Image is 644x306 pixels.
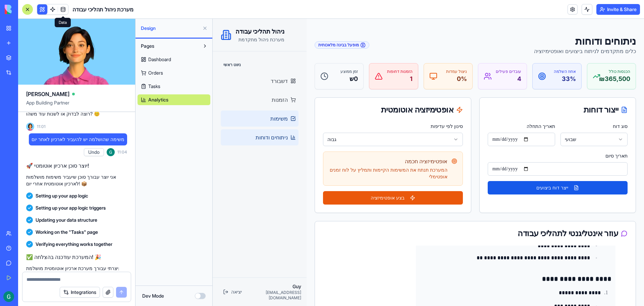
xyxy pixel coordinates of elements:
label: סינון לפי עדיפות [218,104,250,110]
span: משימה שהושלמה יש להעביר לארכיון לאחר יום [32,136,124,143]
h4: אופטימיזציה חכמה [116,138,235,146]
p: מערכת ניהול מתקדמת [23,17,72,24]
img: logo [5,5,46,14]
span: דשבורד [58,58,75,66]
p: אני יוצר עבורך סוכן שיעביר משימות מושלמות לארכיון אוטומטית אחרי יום! 📦 [26,174,127,187]
p: הכנסות כולל [388,50,418,55]
span: Working on the "Tasks" page [36,229,98,235]
span: Setting up your app logic [36,192,88,199]
span: Orders [148,70,163,76]
a: הזמנות [8,73,86,89]
button: Pages [138,41,200,51]
p: זמן ממוצע [128,50,145,55]
label: Dev Mode [142,293,164,299]
a: Tasks [138,81,210,92]
span: משימות [58,96,75,104]
h2: 🚀 יוצר סוכן ארכיון אוטומטי! [26,162,127,170]
p: [EMAIL_ADDRESS][DOMAIN_NAME] [32,271,89,282]
span: 11:04 [117,149,127,155]
p: יצרתי עבורך מערכת ארכיון אוטומטית מושלמת: [26,265,127,272]
img: Ella_00000_wcx2te.png [26,123,34,131]
button: יציאה [5,267,32,279]
img: ACg8ocJ9KwVV3x5a9XIP9IwbY5uMndypQLaBNiQi05g5NyTJ4uccxg=s96-c [107,148,115,156]
p: ניצול עמדות [233,50,254,55]
h2: ניהול תהליכי עבודה [23,8,72,17]
p: 0 % [233,55,254,65]
span: מערכת ניהול תהליכי עבודה [72,5,133,13]
p: 4 [283,55,309,65]
a: Dashboard [138,54,210,65]
span: Dashboard [148,56,171,63]
button: Integrations [60,287,100,298]
p: 0 ש [128,55,145,65]
p: כלים מתקדמים לניתוח ביצועים ואופטימיזציה [321,28,423,36]
h1: ניתוחים ודוחות [321,16,423,28]
span: Setting up your app logic triggers [36,205,106,211]
a: ניתוחים ודוחות [8,111,86,127]
p: רוצה לבדוק או לשנות עוד משהו? 😊 [26,111,127,117]
div: אופטימיזציה אוטומטית [110,87,250,95]
button: בצע אופטימיזציה [110,172,250,186]
span: Analytics [148,96,168,103]
div: ניווט ראשי [8,41,86,51]
div: ייצור דוחות [275,87,415,95]
div: Data [55,18,71,27]
a: Orders [138,68,210,78]
span: [PERSON_NAME] [26,90,69,98]
label: סוג דוח [400,104,415,110]
span: 11:01 [37,124,46,129]
label: תאריך התחלה [314,104,342,110]
span: Tasks [148,83,160,90]
label: תאריך סיום [393,134,415,140]
p: 1 [174,55,200,65]
a: Analytics [138,94,210,105]
span: הזמנות [59,77,75,85]
span: App Building Partner [26,99,127,112]
span: ניתוחים ודוחות [43,115,75,123]
p: אחוז השלמה [341,50,363,55]
h2: ✅ המערכת עודכנה בהצלחה! 🎉 [26,253,127,261]
p: 33 % [341,55,363,65]
p: עובדים פעילים [283,50,309,55]
a: משימות [8,92,86,108]
span: Verifying everything works together [36,241,112,248]
button: Invite & Share [596,4,640,15]
button: ייצר דוח ביצועים [275,162,415,176]
p: ₪ 365,500 [388,55,418,65]
img: ACg8ocJ9KwVV3x5a9XIP9IwbY5uMndypQLaBNiQi05g5NyTJ4uccxg=s96-c [3,291,14,302]
span: Updating your data structure [36,217,97,223]
a: דשבורד [8,54,86,70]
p: Guy [32,264,89,271]
p: הזמנות דחופות [174,50,200,55]
p: המערכת תנתח את המשימות הקיימות ותמליץ על לוח זמנים אופטימלי [116,148,235,161]
button: Undo [84,148,104,156]
span: Design [141,25,200,32]
span: Pages [141,43,154,49]
div: מופעל בבינה מלאכותית [102,23,157,30]
div: עוזר אינטליגנטי לתהליכי עבודה [110,211,415,219]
